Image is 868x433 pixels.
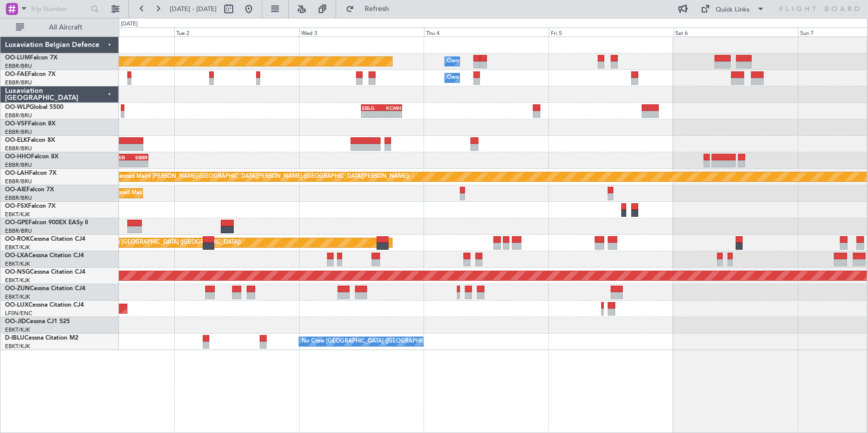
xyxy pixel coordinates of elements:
[5,343,30,350] a: EBKT/KJK
[5,269,85,275] a: OO-NSGCessna Citation CJ4
[112,154,130,160] div: KTEB
[5,104,29,110] span: OO-WLP
[5,154,31,160] span: OO-HHO
[5,335,78,341] a: D-IBLUCessna Citation M2
[5,220,88,226] a: OO-GPEFalcon 900EX EASy II
[382,111,401,117] div: -
[114,169,410,184] div: Planned Maint [PERSON_NAME]-[GEOGRAPHIC_DATA][PERSON_NAME] ([GEOGRAPHIC_DATA][PERSON_NAME])
[5,121,55,127] a: OO-VSFFalcon 8X
[5,55,30,61] span: OO-LUM
[5,319,70,325] a: OO-JIDCessna CJ1 525
[302,334,469,349] div: No Crew [GEOGRAPHIC_DATA] ([GEOGRAPHIC_DATA] National)
[696,1,770,17] button: Quick Links
[447,54,515,69] div: Owner Melsbroek Air Base
[130,154,147,160] div: EBBR
[83,235,241,250] div: Planned Maint [GEOGRAPHIC_DATA] ([GEOGRAPHIC_DATA])
[5,310,32,317] a: LFSN/ENC
[5,194,32,202] a: EBBR/BRU
[5,244,30,251] a: EBKT/KJK
[5,170,29,176] span: OO-LAH
[170,4,217,13] span: [DATE] - [DATE]
[5,253,28,259] span: OO-LXA
[5,302,84,308] a: OO-LUXCessna Citation CJ4
[5,62,32,70] a: EBBR/BRU
[5,269,30,275] span: OO-NSG
[5,71,28,77] span: OO-FAE
[5,178,32,185] a: EBBR/BRU
[5,187,26,193] span: OO-AIE
[5,302,28,308] span: OO-LUX
[5,79,32,86] a: EBBR/BRU
[30,1,88,16] input: Trip Number
[5,227,32,235] a: EBBR/BRU
[5,203,55,209] a: OO-FSXFalcon 7X
[5,293,30,301] a: EBKT/KJK
[716,5,750,15] div: Quick Links
[5,137,55,143] a: OO-ELKFalcon 8X
[424,27,549,36] div: Thu 4
[112,161,130,167] div: -
[5,335,24,341] span: D-IBLU
[5,211,30,218] a: EBKT/KJK
[299,27,424,36] div: Wed 3
[5,104,63,110] a: OO-WLPGlobal 5500
[5,220,28,226] span: OO-GPE
[549,27,674,36] div: Fri 5
[356,5,398,12] span: Refresh
[5,286,85,292] a: OO-ZUNCessna Citation CJ4
[5,260,30,268] a: EBKT/KJK
[5,236,85,242] a: OO-ROKCessna Citation CJ4
[5,253,84,259] a: OO-LXACessna Citation CJ4
[5,137,27,143] span: OO-ELK
[5,187,54,193] a: OO-AIEFalcon 7X
[5,121,28,127] span: OO-VSF
[5,55,57,61] a: OO-LUMFalcon 7X
[5,71,55,77] a: OO-FAEFalcon 7X
[5,236,30,242] span: OO-ROK
[130,161,147,167] div: -
[5,154,58,160] a: OO-HHOFalcon 8X
[5,277,30,284] a: EBKT/KJK
[121,20,138,28] div: [DATE]
[5,326,30,334] a: EBKT/KJK
[5,128,32,136] a: EBBR/BRU
[382,105,401,111] div: KCMH
[362,111,382,117] div: -
[5,161,32,169] a: EBBR/BRU
[5,145,32,152] a: EBBR/BRU
[341,1,401,17] button: Refresh
[5,286,30,292] span: OO-ZUN
[5,170,56,176] a: OO-LAHFalcon 7X
[674,27,799,36] div: Sat 6
[26,24,105,31] span: All Aircraft
[11,19,108,35] button: All Aircraft
[5,203,28,209] span: OO-FSX
[5,319,26,325] span: OO-JID
[447,70,515,85] div: Owner Melsbroek Air Base
[362,105,382,111] div: EBLG
[174,27,299,36] div: Tue 2
[5,112,32,119] a: EBBR/BRU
